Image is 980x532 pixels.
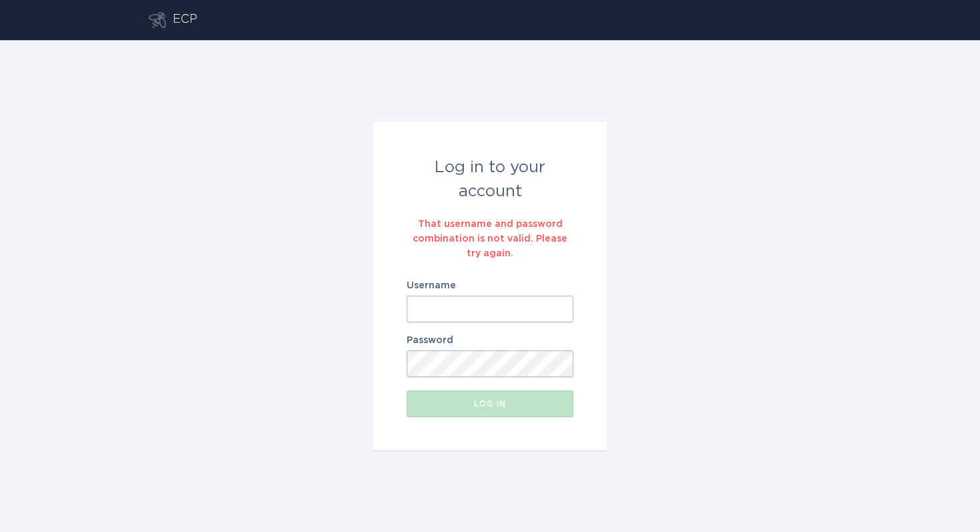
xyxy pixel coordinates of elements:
[173,12,197,28] div: ECP
[407,217,573,261] div: That username and password combination is not valid. Please try again.
[413,400,567,408] div: Log in
[407,390,573,417] button: Log in
[407,156,573,204] div: Log in to your account
[407,336,573,345] label: Password
[407,281,573,290] label: Username
[149,12,166,28] button: Go to dashboard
